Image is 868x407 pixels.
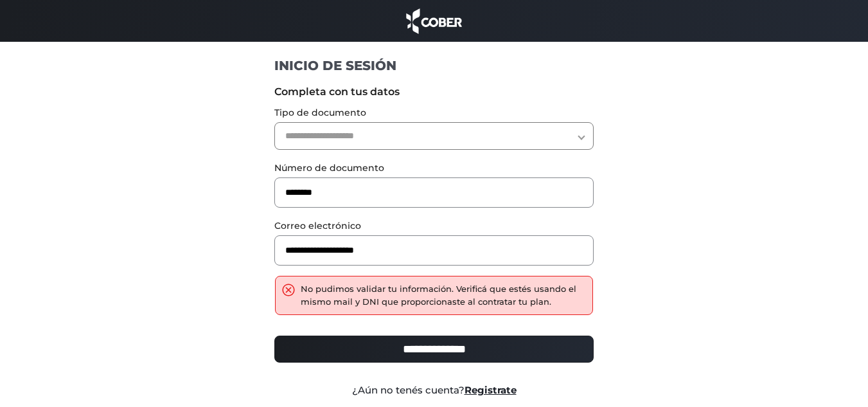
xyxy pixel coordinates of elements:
[274,161,594,175] label: Número de documento
[274,219,594,233] label: Correo electrónico
[274,84,594,100] label: Completa con tus datos
[274,57,594,74] h1: INICIO DE SESIÓN
[301,283,586,308] div: No pudimos validar tu información. Verificá que estés usando el mismo mail y DNI que proporcionas...
[274,106,594,120] label: Tipo de documento
[265,383,603,398] div: ¿Aún no tenés cuenta?
[403,6,466,35] img: cober_marca.png
[465,384,517,396] a: Registrate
